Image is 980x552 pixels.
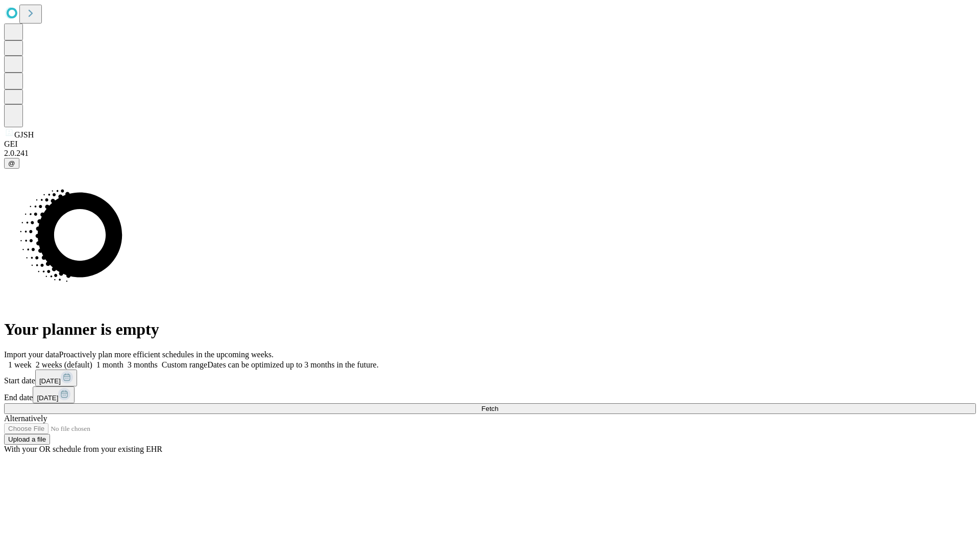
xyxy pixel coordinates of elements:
span: 1 month [96,360,124,369]
div: End date [4,386,976,403]
button: [DATE] [33,386,75,403]
div: 2.0.241 [4,149,976,158]
div: GEI [4,140,976,149]
span: Import your data [4,350,59,359]
span: Fetch [481,405,498,412]
span: Proactively plan more efficient schedules in the upcoming weeks. [59,350,274,359]
span: With your OR schedule from your existing EHR [4,445,162,453]
button: Upload a file [4,434,50,445]
button: @ [4,158,19,169]
div: Start date [4,370,976,386]
button: Fetch [4,403,976,414]
span: @ [8,159,15,167]
span: [DATE] [37,394,58,402]
span: Dates can be optimized up to 3 months in the future. [207,360,378,369]
span: Custom range [162,360,207,369]
span: 2 weeks (default) [36,360,92,369]
span: Alternatively [4,414,47,423]
button: [DATE] [35,370,77,386]
span: 1 week [8,360,32,369]
h1: Your planner is empty [4,320,976,339]
span: 3 months [128,360,158,369]
span: [DATE] [39,377,61,385]
span: GJSH [14,130,34,139]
